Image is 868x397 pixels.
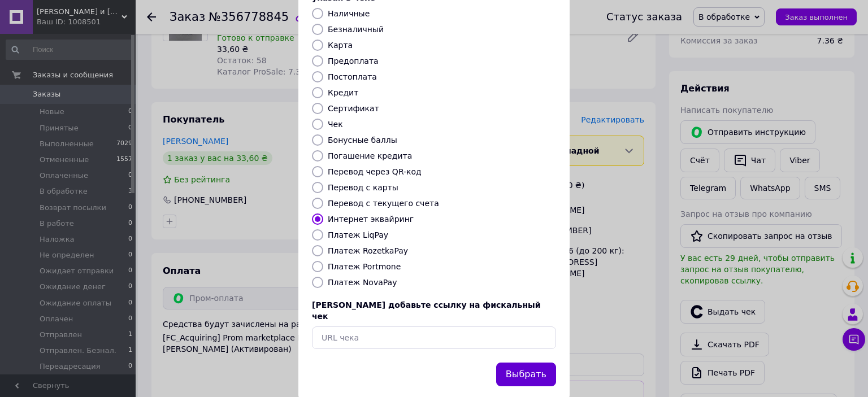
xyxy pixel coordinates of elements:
label: Наличные [328,9,370,18]
label: Перевод с карты [328,183,398,192]
button: Выбрать [496,363,556,387]
label: Кредит [328,88,358,97]
label: Перевод с текущего счета [328,199,439,208]
label: Сертификат [328,104,379,113]
label: Постоплата [328,72,377,81]
span: [PERSON_NAME] добавьте ссылку на фискальный чек [312,300,541,321]
input: URL чека [312,326,556,349]
label: Платеж NovaPay [328,278,397,287]
label: Перевод через QR-код [328,167,422,176]
label: Платеж RozetkaPay [328,246,408,255]
label: Чек [328,120,343,129]
label: Платеж LiqPay [328,230,388,239]
label: Погашение кредита [328,151,412,160]
label: Предоплата [328,56,379,66]
label: Интернет эквайринг [328,215,414,224]
label: Карта [328,41,353,50]
label: Бонусные баллы [328,136,397,145]
label: Безналичный [328,25,384,34]
label: Платеж Portmone [328,262,401,271]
